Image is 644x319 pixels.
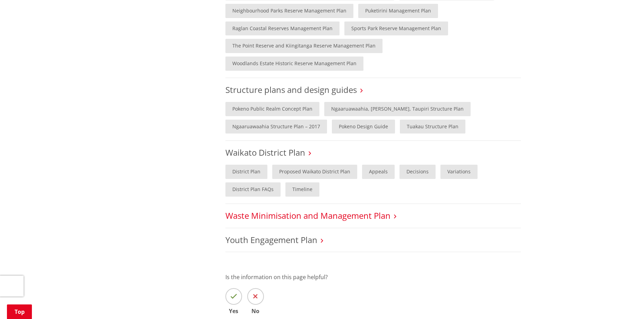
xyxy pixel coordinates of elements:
[358,4,438,18] a: Puketirini Management Plan
[225,147,305,158] a: Waikato District Plan
[225,182,281,197] a: District Plan FAQs
[362,165,395,179] a: Appeals
[440,165,478,179] a: Variations
[225,4,353,18] a: Neighbourhood Parks Reserve Management Plan
[225,102,319,116] a: Pokeno Public Realm Concept Plan
[225,120,327,134] a: Ngaaruawaahia Structure Plan – 2017
[400,165,436,179] a: Decisions
[272,165,357,179] a: Proposed Waikato District Plan
[400,120,465,134] a: Tuakau Structure Plan
[225,21,340,36] a: Raglan Coastal Reserves Management Plan
[247,308,264,314] span: No
[225,57,363,71] a: Woodlands Estate Historic Reserve Management Plan
[324,102,471,116] a: Ngaaruawaahia, [PERSON_NAME], Taupiri Structure Plan
[344,21,448,36] a: Sports Park Reserve Management Plan
[225,273,521,281] p: Is the information on this page helpful?
[225,234,317,245] a: Youth Engagement Plan
[225,210,390,221] a: Waste Minimisation and Management Plan
[225,308,242,314] span: Yes
[7,304,32,319] a: Top
[285,182,319,197] a: Timeline
[612,290,637,315] iframe: Messenger Launcher
[225,39,383,53] a: The Point Reserve and Kiingitanga Reserve Management Plan
[225,84,357,95] a: Structure plans and design guides
[225,165,267,179] a: District Plan
[332,120,395,134] a: Pokeno Design Guide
